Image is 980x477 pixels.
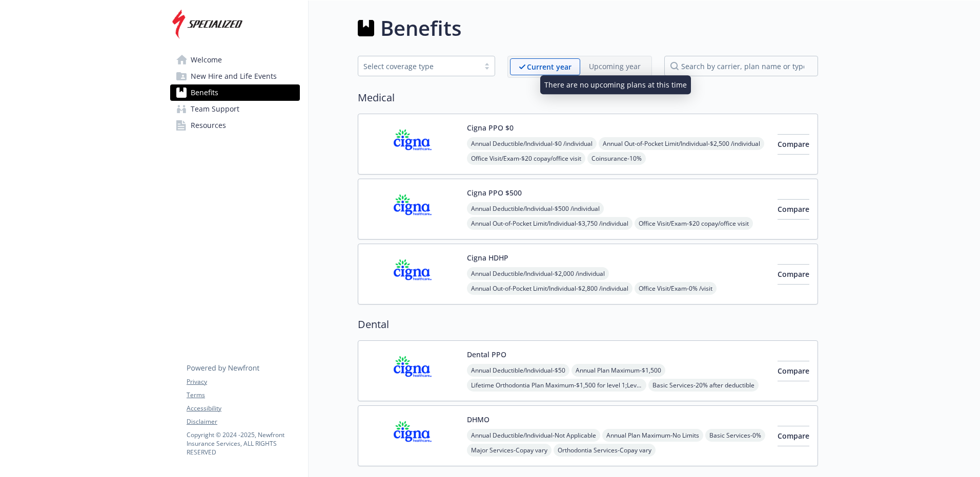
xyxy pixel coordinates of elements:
span: Annual Deductible/Individual - $0 /individual [467,137,597,150]
span: Resources [191,117,226,134]
p: Current year [527,61,571,72]
span: Basic Services - 20% after deductible [648,379,759,392]
a: Benefits [170,84,300,101]
span: Welcome [191,52,222,68]
img: CIGNA carrier logo [366,187,459,231]
a: Privacy [187,377,299,386]
img: CIGNA carrier logo [366,252,459,296]
span: Coinsurance - 10% [587,152,646,165]
a: Team Support [170,101,300,117]
button: Compare [778,264,809,285]
button: Cigna HDHP [467,252,508,263]
button: Dental PPO [467,349,506,360]
button: Compare [778,361,809,381]
a: Resources [170,117,300,134]
button: DHMO [467,414,489,425]
span: Compare [778,269,809,279]
img: CIGNA carrier logo [366,414,459,458]
button: Compare [778,426,809,446]
span: Major Services - Copay vary [467,444,552,457]
p: Upcoming year [589,61,641,72]
span: Annual Out-of-Pocket Limit/Individual - $2,800 /individual [467,282,632,295]
span: Orthodontia Services - Copay vary [554,444,656,457]
button: Cigna PPO $500 [467,187,522,198]
span: Annual Plan Maximum - No Limits [602,429,703,442]
h1: Benefits [380,13,461,44]
span: Benefits [191,84,218,101]
a: Welcome [170,52,300,68]
span: Compare [778,431,809,441]
a: Disclaimer [187,417,299,426]
span: Basic Services - 0% [705,429,765,442]
span: Compare [778,139,809,149]
h2: Dental [358,317,818,332]
span: Annual Plan Maximum - $1,500 [571,364,665,377]
button: Cigna PPO $0 [467,122,514,133]
a: Accessibility [187,404,299,413]
button: Compare [778,134,809,155]
span: Annual Deductible/Individual - $2,000 /individual [467,267,609,280]
a: New Hire and Life Events [170,68,300,84]
h2: Medical [358,90,818,105]
div: Select coverage type [363,61,474,72]
span: Team Support [191,101,239,117]
span: Office Visit/Exam - $20 copay/office visit [467,152,585,165]
span: Compare [778,204,809,214]
span: Upcoming year [580,58,649,75]
p: Copyright © 2024 - 2025 , Newfront Insurance Services, ALL RIGHTS RESERVED [187,430,299,457]
span: Office Visit/Exam - 0% /visit [635,282,717,295]
span: Annual Deductible/Individual - Not Applicable [467,429,600,442]
input: search by carrier, plan name or type [664,56,818,76]
span: Annual Out-of-Pocket Limit/Individual - $3,750 /individual [467,217,632,230]
span: Office Visit/Exam - $20 copay/office visit [635,217,753,230]
img: CIGNA carrier logo [366,349,459,393]
a: Terms [187,391,299,400]
span: Annual Deductible/Individual - $500 /individual [467,202,604,215]
span: Lifetime Orthodontia Plan Maximum - $1,500 for level 1;Level 2 $1,900; Level 3 $2,300; Level 4 $2... [467,379,646,392]
button: Compare [778,199,809,220]
span: Annual Deductible/Individual - $50 [467,364,569,377]
span: Compare [778,366,809,376]
img: CIGNA carrier logo [366,122,459,166]
span: Annual Out-of-Pocket Limit/Individual - $2,500 /individual [599,137,764,150]
span: New Hire and Life Events [191,68,277,84]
